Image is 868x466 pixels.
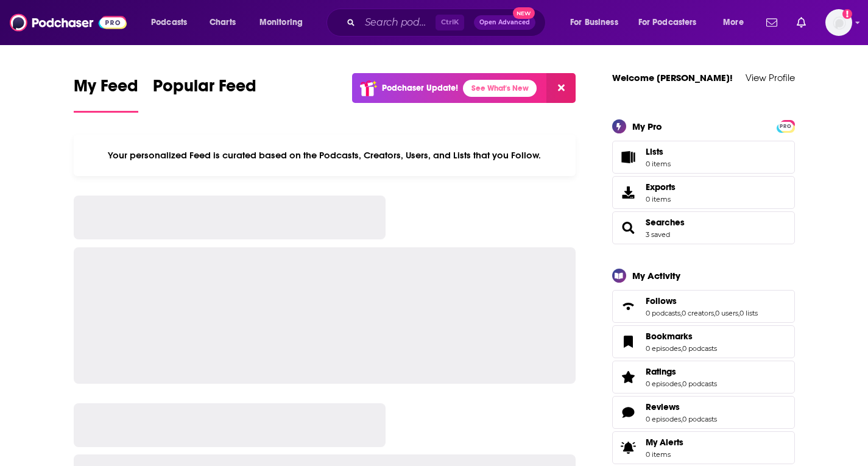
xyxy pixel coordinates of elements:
[646,331,717,342] a: Bookmarks
[746,72,795,83] a: View Profile
[646,380,681,388] a: 0 episodes
[825,9,852,36] button: Show profile menu
[612,361,795,394] span: Ratings
[682,309,714,317] a: 0 creators
[612,396,795,429] span: Reviews
[646,344,681,353] a: 0 episodes
[646,450,683,459] span: 0 items
[646,366,676,377] span: Ratings
[646,160,671,168] span: 0 items
[74,76,138,104] span: My Feed
[646,146,671,157] span: Lists
[153,76,256,104] span: Popular Feed
[681,344,682,353] span: ,
[151,14,187,31] span: Podcasts
[616,439,641,456] span: My Alerts
[646,437,683,448] span: My Alerts
[616,333,641,350] a: Bookmarks
[612,211,795,244] span: Searches
[646,295,677,306] span: Follows
[562,13,633,32] button: open menu
[682,415,717,423] a: 0 podcasts
[646,401,680,412] span: Reviews
[436,15,464,30] span: Ctrl K
[612,431,795,464] a: My Alerts
[842,9,852,19] svg: Add a profile image
[382,83,458,93] p: Podchaser Update!
[616,369,641,386] a: Ratings
[715,309,738,317] a: 0 users
[463,80,537,97] a: See What's New
[202,13,243,32] a: Charts
[778,122,793,131] span: PRO
[680,309,682,317] span: ,
[632,270,680,281] div: My Activity
[646,146,663,157] span: Lists
[646,309,680,317] a: 0 podcasts
[681,415,682,423] span: ,
[616,184,641,201] span: Exports
[761,12,782,33] a: Show notifications dropdown
[616,149,641,166] span: Lists
[153,76,256,113] a: Popular Feed
[825,9,852,36] span: Logged in as mstotter
[646,295,758,306] a: Follows
[612,290,795,323] span: Follows
[612,72,733,83] a: Welcome [PERSON_NAME]!
[646,401,717,412] a: Reviews
[646,230,670,239] a: 3 saved
[338,9,557,37] div: Search podcasts, credits, & more...
[616,298,641,315] a: Follows
[616,219,641,236] a: Searches
[682,344,717,353] a: 0 podcasts
[638,14,697,31] span: For Podcasters
[251,13,319,32] button: open menu
[723,14,744,31] span: More
[739,309,758,317] a: 0 lists
[738,309,739,317] span: ,
[612,141,795,174] a: Lists
[778,121,793,130] a: PRO
[210,14,236,31] span: Charts
[646,195,676,203] span: 0 items
[646,331,693,342] span: Bookmarks
[792,12,811,33] a: Show notifications dropdown
[714,309,715,317] span: ,
[825,9,852,36] img: User Profile
[612,176,795,209] a: Exports
[360,13,436,32] input: Search podcasts, credits, & more...
[632,121,662,132] div: My Pro
[646,415,681,423] a: 0 episodes
[646,217,685,228] a: Searches
[143,13,203,32] button: open menu
[74,135,576,176] div: Your personalized Feed is curated based on the Podcasts, Creators, Users, and Lists that you Follow.
[715,13,759,32] button: open menu
[681,380,682,388] span: ,
[570,14,618,31] span: For Business
[646,366,717,377] a: Ratings
[259,14,303,31] span: Monitoring
[616,404,641,421] a: Reviews
[630,13,715,32] button: open menu
[612,325,795,358] span: Bookmarks
[74,76,138,113] a: My Feed
[646,182,676,192] span: Exports
[479,19,530,26] span: Open Advanced
[682,380,717,388] a: 0 podcasts
[474,15,535,30] button: Open AdvancedNew
[513,7,535,19] span: New
[10,11,127,34] img: Podchaser - Follow, Share and Rate Podcasts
